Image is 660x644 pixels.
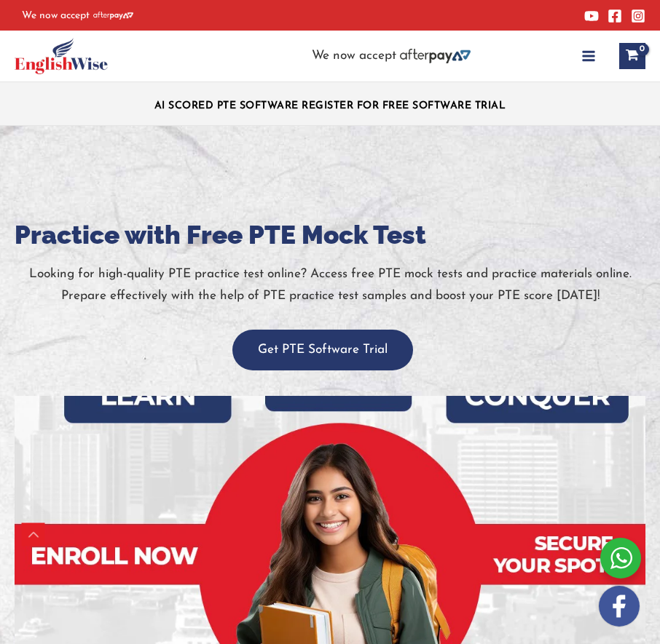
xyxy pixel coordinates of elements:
[144,89,517,119] aside: Header Widget 1
[584,9,599,23] a: YouTube
[599,586,640,627] img: white-facebook.png
[15,217,645,253] h1: Practice with Free PTE Mock Test
[400,49,471,63] img: Afterpay-Logo
[15,38,108,74] img: cropped-ew-logo
[22,9,90,23] span: We now accept
[15,263,645,308] p: Looking for high-quality PTE practice test online? Access free PTE mock tests and practice materi...
[608,9,622,23] a: Facebook
[312,49,396,63] span: We now accept
[232,330,413,370] button: Get PTE Software Trial
[93,12,133,20] img: Afterpay-Logo
[154,100,506,111] a: AI SCORED PTE SOFTWARE REGISTER FOR FREE SOFTWARE TRIAL
[232,343,413,356] a: Get PTE Software Trial
[305,49,478,64] aside: Header Widget 2
[631,9,645,23] a: Instagram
